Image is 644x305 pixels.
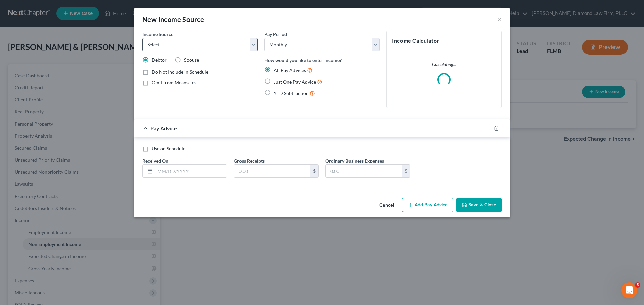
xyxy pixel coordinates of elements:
[402,198,453,212] button: Add Pay Advice
[326,165,402,177] input: 0.00
[402,165,410,177] div: $
[184,57,199,63] span: Spouse
[635,282,640,288] span: 5
[152,80,198,85] span: Omit from Means Test
[234,157,265,164] label: Gross Receipts
[274,79,316,85] span: Just One Pay Advice
[264,57,342,64] label: How would you like to enter income?
[274,67,306,73] span: All Pay Advices
[152,57,167,63] span: Debtor
[155,165,227,177] input: MM/DD/YYYY
[142,158,168,164] span: Received On
[152,69,211,75] span: Do Not Include in Schedule I
[497,15,502,23] button: ×
[456,198,502,212] button: Save & Close
[392,61,496,68] p: Calculating...
[264,31,287,38] label: Pay Period
[374,199,399,212] button: Cancel
[392,36,496,45] h5: Income Calculator
[150,125,177,131] span: Pay Advice
[621,282,637,298] iframe: Intercom live chat
[325,157,384,164] label: Ordinary Business Expenses
[310,165,318,177] div: $
[142,15,204,24] div: New Income Source
[142,31,173,37] span: Income Source
[152,146,188,151] span: Use on Schedule I
[274,90,309,96] span: YTD Subtraction
[234,165,310,177] input: 0.00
